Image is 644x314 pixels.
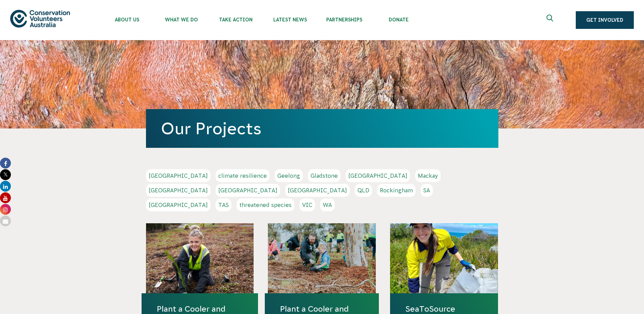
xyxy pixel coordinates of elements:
a: Gladstone [308,169,341,182]
span: Latest News [263,17,317,22]
a: Rockingham [377,184,416,197]
a: SA [421,184,433,197]
a: [GEOGRAPHIC_DATA] [216,184,280,197]
button: Expand search box Close search box [542,12,559,28]
span: Take Action [208,17,263,22]
span: Partnerships [317,17,371,22]
span: Donate [371,17,426,22]
a: [GEOGRAPHIC_DATA] [346,169,410,182]
a: [GEOGRAPHIC_DATA] [285,184,350,197]
span: What We Do [154,17,208,22]
img: logo.svg [10,10,70,27]
a: Mackay [415,169,441,182]
a: QLD [355,184,372,197]
a: VIC [299,198,315,211]
span: About Us [100,17,154,22]
a: [GEOGRAPHIC_DATA] [146,169,210,182]
a: Geelong [275,169,303,182]
a: [GEOGRAPHIC_DATA] [146,184,210,197]
span: Expand search box [547,15,555,25]
a: WA [320,198,335,211]
a: Get Involved [576,11,634,29]
a: TAS [216,198,232,211]
a: [GEOGRAPHIC_DATA] [146,198,210,211]
a: climate resilience [216,169,270,182]
a: Our Projects [161,119,261,138]
a: threatened species [237,198,294,211]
